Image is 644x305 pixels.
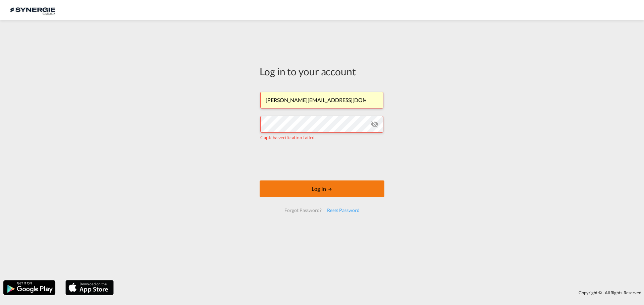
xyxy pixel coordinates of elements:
[260,92,383,108] input: Enter email/phone number
[260,135,316,140] span: Captcha verification failed.
[260,180,384,197] button: LOGIN
[324,204,362,216] div: Reset Password
[271,148,373,174] iframe: reCAPTCHA
[371,120,379,128] md-icon: icon-eye-off
[65,280,114,296] img: apple.png
[10,3,55,18] img: 1f56c880d42311ef80fc7dca854c8e59.png
[117,287,644,298] div: Copyright © . All Rights Reserved
[282,204,324,216] div: Forgot Password?
[260,64,384,78] div: Log in to your account
[3,280,56,296] img: google.png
